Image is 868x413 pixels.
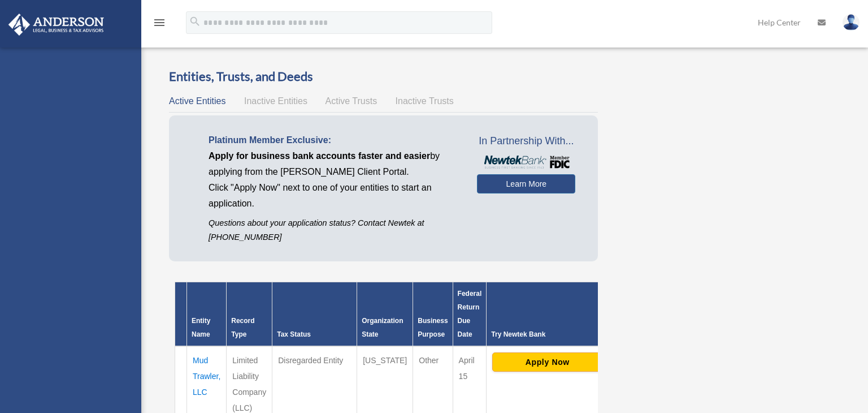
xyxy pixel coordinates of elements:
[843,14,860,31] img: User Pic
[491,328,604,341] div: Try Newtek Bank
[477,132,575,150] span: In Partnership With...
[189,15,201,28] i: search
[357,282,413,347] th: Organization State
[325,96,377,106] span: Active Trusts
[153,20,166,29] a: menu
[244,96,307,106] span: Inactive Entities
[209,148,460,180] p: by applying from the [PERSON_NAME] Client Portal.
[453,282,487,347] th: Federal Return Due Date
[169,68,598,85] h3: Entities, Trusts, and Deeds
[209,132,460,148] p: Platinum Member Exclusive:
[209,216,460,244] p: Questions about your application status? Contact Newtek at [PHONE_NUMBER]
[187,282,227,347] th: Entity Name
[5,14,107,36] img: Anderson Advisors Platinum Portal
[153,16,166,29] i: menu
[169,96,225,106] span: Active Entities
[492,352,602,372] button: Apply Now
[396,96,454,106] span: Inactive Trusts
[209,180,460,212] p: Click "Apply Now" next to one of your entities to start an application.
[477,174,575,193] a: Learn More
[227,282,272,347] th: Record Type
[272,282,357,347] th: Tax Status
[483,156,570,169] img: NewtekBankLogoSM.png
[413,282,453,347] th: Business Purpose
[209,151,430,161] span: Apply for business bank accounts faster and easier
